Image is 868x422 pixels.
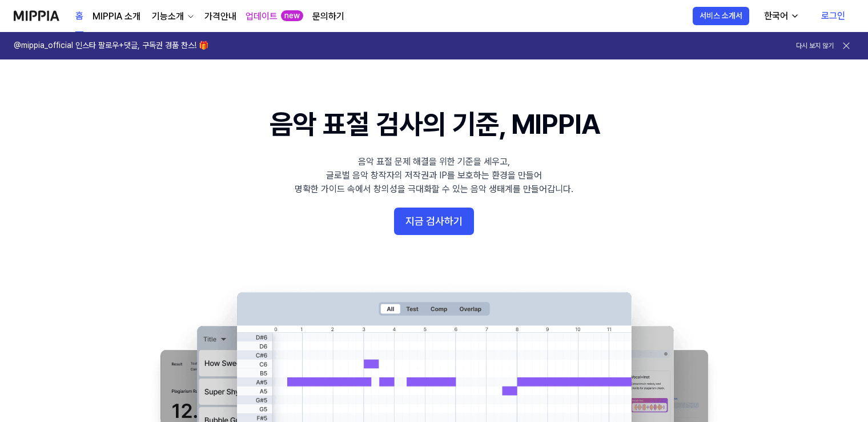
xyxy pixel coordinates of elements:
button: 기능소개 [150,10,195,23]
h1: 음악 표절 검사의 기준, MIPPIA [270,105,599,144]
a: 업데이트 [246,10,278,23]
a: 문의하기 [312,10,344,23]
a: 홈 [75,1,83,32]
button: 지금 검사하기 [394,208,474,235]
div: new [281,10,303,22]
div: 기능소개 [150,10,186,23]
div: 한국어 [762,9,790,23]
button: 서비스 소개서 [693,7,749,25]
button: 한국어 [755,5,806,27]
h1: @mippia_official 인스타 팔로우+댓글, 구독권 경품 찬스! 🎁 [14,40,208,51]
div: 음악 표절 문제 해결을 위한 기준을 세우고, 글로벌 음악 창작자의 저작권과 IP를 보호하는 환경을 만들어 명확한 가이드 속에서 창의성을 극대화할 수 있는 음악 생태계를 만들어... [295,155,573,196]
a: MIPPIA 소개 [93,10,140,23]
a: 가격안내 [204,10,236,23]
button: 다시 보지 않기 [796,41,834,51]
